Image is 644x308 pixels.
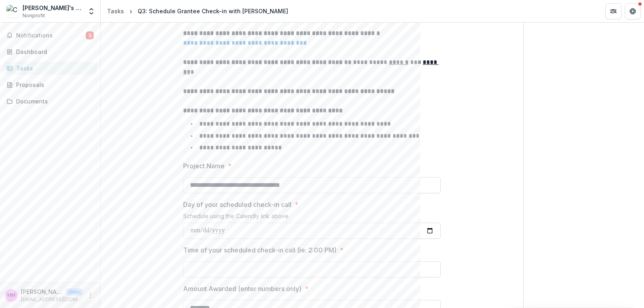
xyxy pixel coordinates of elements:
[104,5,127,17] a: Tasks
[16,48,91,56] div: Dashboard
[104,5,291,17] nav: breadcrumb
[183,213,441,223] div: Schedule using the Calendly link above
[16,81,91,89] div: Proposals
[23,4,83,12] div: [PERSON_NAME]'s Legacy Inc
[183,200,291,209] p: Day of your scheduled check-in call
[16,97,91,105] div: Documents
[3,45,97,58] a: Dashboard
[86,291,95,300] button: More
[138,7,288,15] div: Q3: Schedule Grantee Check-in with [PERSON_NAME]
[86,31,94,39] span: 3
[107,7,124,15] div: Tasks
[7,293,15,298] div: Michelle Hughes
[66,288,83,296] p: User
[6,5,19,18] img: Carabelle's Legacy Inc
[86,3,97,19] button: Open entity switcher
[3,78,97,91] a: Proposals
[23,12,45,19] span: Nonprofit
[183,161,225,171] p: Project Name
[605,3,621,19] button: Partners
[16,32,86,39] span: Notifications
[625,3,641,19] button: Get Help
[3,29,97,42] button: Notifications3
[21,287,63,296] p: [PERSON_NAME]
[183,245,336,255] p: Time of your scheduled check-in call (ie: 2:00 PM)
[3,62,97,75] a: Tasks
[21,296,83,303] p: [EMAIL_ADDRESS][DOMAIN_NAME]
[3,95,97,108] a: Documents
[183,284,301,294] p: Amount Awarded (enter numbers only)
[16,64,91,72] div: Tasks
